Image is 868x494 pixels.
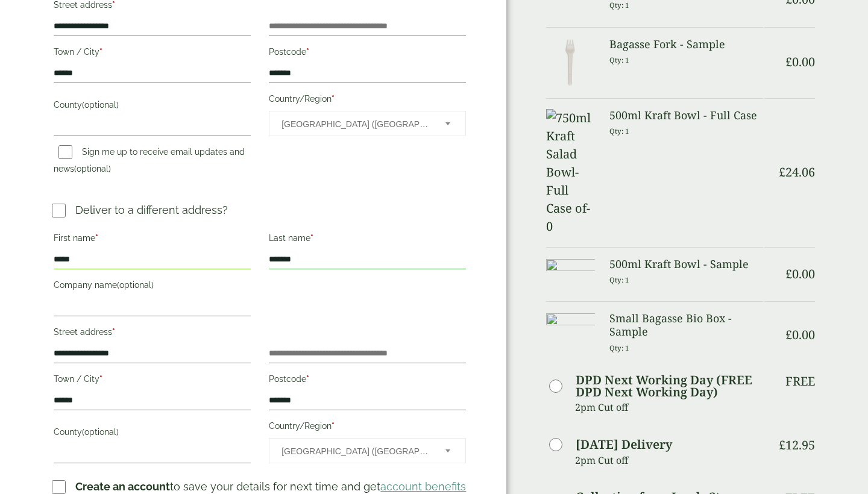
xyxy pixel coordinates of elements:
abbr: required [310,233,313,243]
span: (optional) [82,100,119,110]
input: Sign me up to receive email updates and news(optional) [58,145,72,159]
span: £ [785,327,792,343]
h3: Bagasse Fork - Sample [609,38,763,51]
span: (optional) [74,164,111,174]
label: First name [54,230,251,250]
small: Qty: 1 [609,343,629,352]
span: Country/Region [269,111,466,136]
label: County [54,96,251,117]
abbr: required [306,47,309,57]
span: £ [779,164,785,180]
label: County [54,424,251,444]
label: DPD Next Working Day (FREE DPD Next Working Day) [576,374,763,398]
h3: 500ml Kraft Bowl - Sample [609,258,763,271]
h3: Small Bagasse Bio Box - Sample [609,312,763,338]
abbr: required [306,374,309,384]
label: Postcode [269,43,466,64]
bdi: 12.95 [779,437,815,453]
abbr: required [332,94,335,104]
span: £ [785,266,792,282]
span: £ [785,54,792,70]
small: Qty: 1 [609,55,629,64]
img: 750ml Kraft Salad Bowl-Full Case of-0 [546,109,595,236]
bdi: 24.06 [779,164,815,180]
small: Qty: 1 [609,1,629,10]
p: Free [785,374,815,389]
bdi: 0.00 [785,54,815,70]
abbr: required [99,374,102,384]
small: Qty: 1 [609,275,629,284]
label: Sign me up to receive email updates and news [54,147,245,177]
small: Qty: 1 [609,127,629,136]
p: 2pm Cut off [575,451,763,469]
abbr: required [99,47,102,57]
p: Deliver to a different address? [75,202,228,218]
label: Company name [54,277,251,297]
bdi: 0.00 [785,327,815,343]
label: Town / City [54,43,251,64]
span: Country/Region [269,438,466,463]
label: Country/Region [269,417,466,438]
label: Town / City [54,370,251,391]
strong: Create an account [75,480,170,493]
span: £ [779,437,785,453]
label: Country/Region [269,90,466,111]
span: United Kingdom (UK) [281,439,429,464]
h3: 500ml Kraft Bowl - Full Case [609,109,763,122]
abbr: required [112,327,115,337]
abbr: required [332,421,335,431]
label: Street address [54,324,251,344]
label: Last name [269,230,466,250]
p: 2pm Cut off [575,398,763,416]
abbr: required [95,233,98,243]
span: (optional) [117,280,154,290]
bdi: 0.00 [785,266,815,282]
span: (optional) [82,427,119,437]
label: [DATE] Delivery [576,439,672,451]
span: United Kingdom (UK) [281,111,429,137]
a: account benefits [380,480,466,493]
label: Postcode [269,370,466,391]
